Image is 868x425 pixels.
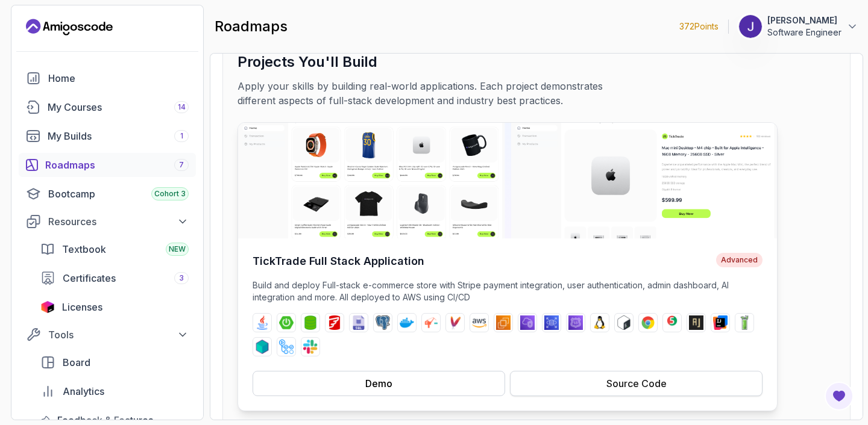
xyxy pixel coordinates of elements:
button: Tools [19,324,196,346]
img: docker logo [400,315,414,330]
img: rds logo [544,315,559,330]
a: home [19,66,196,90]
span: Cohort 3 [154,189,186,199]
img: maven logo [448,315,462,330]
div: Roadmaps [45,158,189,172]
span: Licenses [62,300,102,314]
img: java logo [255,315,269,330]
div: Bootcamp [48,187,189,201]
img: TickTrade Full Stack Application [238,123,777,238]
img: user profile image [739,15,762,38]
img: junit logo [665,315,679,330]
span: Advanced [716,253,763,267]
button: user profile image[PERSON_NAME]Software Engineer [738,14,858,39]
img: jetbrains icon [40,301,55,313]
div: Demo [365,376,392,391]
div: Tools [48,327,189,342]
img: sql logo [351,315,366,330]
img: jib logo [424,315,438,330]
div: Home [48,71,189,85]
p: 372 Points [679,20,719,33]
span: 7 [179,160,184,170]
h4: TickTrade Full Stack Application [253,253,424,270]
p: Build and deploy Full-stack e-commerce store with Stripe payment integration, user authentication... [253,279,763,303]
img: chrome logo [641,315,655,330]
a: board [33,350,196,374]
span: 1 [180,131,183,141]
span: 14 [178,102,186,112]
img: github-actions logo [279,340,294,354]
a: roadmaps [19,153,196,177]
span: Board [63,355,90,370]
a: textbook [33,237,196,261]
img: linux logo [593,315,607,330]
img: spring-boot logo [279,315,294,330]
div: Resources [48,214,189,229]
div: Source Code [606,376,667,391]
a: certificates [33,266,196,290]
h2: roadmaps [215,17,288,36]
img: slack logo [303,340,318,354]
img: bash logo [617,315,631,330]
button: Demo [253,371,505,396]
img: intellij logo [713,315,728,330]
div: My Builds [48,129,189,143]
span: NEW [169,244,186,254]
img: postgres logo [376,315,390,330]
img: route53 logo [568,315,583,330]
a: bootcamp [19,182,196,206]
div: My Courses [48,100,189,114]
img: flyway logo [327,315,342,330]
button: Resources [19,211,196,232]
a: builds [19,124,196,148]
button: Source Code [510,371,763,396]
p: [PERSON_NAME] [767,14,841,26]
h3: Projects You'll Build [237,52,835,72]
span: 3 [179,273,184,283]
a: analytics [33,379,196,403]
a: courses [19,95,196,119]
img: aws logo [472,315,486,330]
img: vpc logo [520,315,535,330]
img: assertj logo [689,315,703,330]
img: ec2 logo [496,315,511,330]
span: Textbook [62,242,106,256]
p: Apply your skills by building real-world applications. Each project demonstrates different aspect... [237,79,643,108]
img: mockito logo [737,315,752,330]
span: Certificates [63,271,116,285]
button: Open Feedback Button [825,382,854,411]
img: testcontainers logo [255,340,269,354]
img: spring-data-jpa logo [303,315,318,330]
a: Landing page [26,17,113,37]
a: licenses [33,295,196,319]
span: Analytics [63,384,104,399]
p: Software Engineer [767,26,841,39]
